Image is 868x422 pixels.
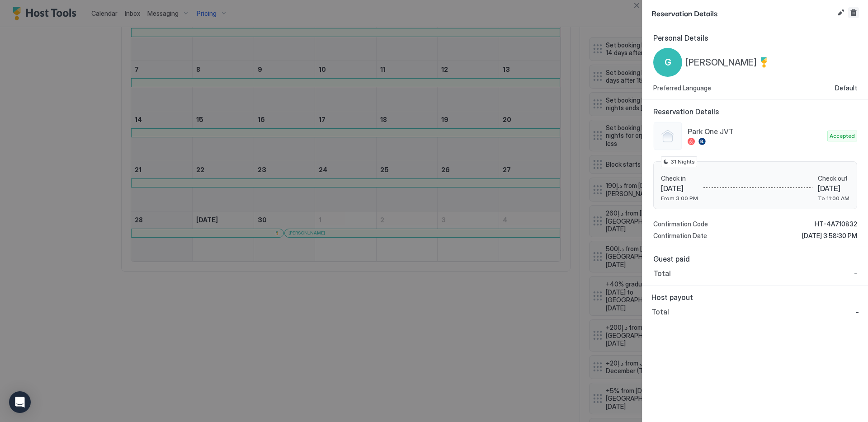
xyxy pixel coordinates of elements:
button: Edit reservation [835,7,846,18]
span: [DATE] [661,184,698,193]
span: - [856,307,859,316]
span: Personal Details [653,33,857,42]
span: G [665,56,671,69]
span: HT-4A710832 [815,220,857,228]
span: - [854,269,857,278]
span: [PERSON_NAME] [686,57,757,68]
span: Reservation Details [651,7,834,19]
span: Check out [818,174,849,183]
span: Host payout [651,293,859,302]
span: [DATE] [818,184,849,193]
span: 31 Nights [670,158,695,166]
span: To 11:00 AM [818,195,849,202]
span: Accepted [830,132,855,140]
span: [DATE] 3:58:30 PM [802,232,857,240]
button: Cancel reservation [848,7,859,18]
span: From 3:00 PM [661,195,698,202]
span: Default [835,84,857,92]
span: Park One JVT [688,127,824,136]
span: Total [651,307,669,316]
span: Check in [661,174,698,183]
span: Reservation Details [653,107,857,116]
span: Total [653,269,671,278]
span: Preferred Language [653,84,711,92]
span: Confirmation Date [653,232,707,240]
span: Guest paid [653,254,857,263]
div: Open Intercom Messenger [9,391,31,413]
span: Confirmation Code [653,220,708,228]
